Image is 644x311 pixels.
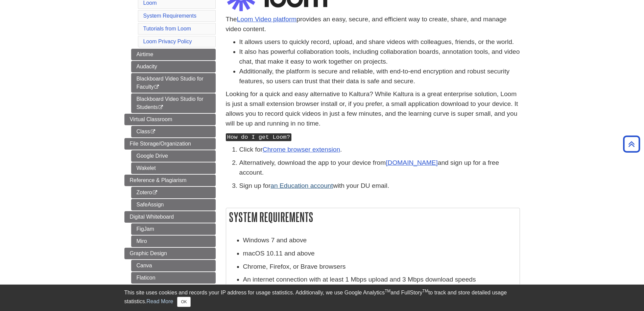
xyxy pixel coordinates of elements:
p: macOS 10.11 and above [243,249,516,259]
a: Canva [131,260,216,271]
a: Blackboard Video Studio for Students [131,93,216,113]
a: Digital Whiteboard [124,211,216,223]
li: It also has powerful collaboration tools, including collaboration boards, annotation tools, and v... [239,47,520,67]
p: An internet connection with at least 1 Mbps upload and 3 Mbps download speeds [243,275,516,285]
a: System Requirements [143,13,196,19]
span: Graphic Design [130,250,167,256]
i: This link opens in a new window [154,85,160,89]
i: This link opens in a new window [150,130,156,134]
span: Virtual Classroom [130,116,172,122]
i: This link opens in a new window [158,105,164,110]
p: Chrome, Firefox, or Brave browsers [243,262,516,272]
sup: TM [385,289,390,293]
a: Loom Video platform [237,16,297,23]
p: Click for . [239,145,520,155]
a: SafeAssign [131,199,216,210]
div: This site uses cookies and records your IP address for usage statistics. Additionally, we use Goo... [124,289,520,307]
a: Chrome browser extension [263,146,340,153]
a: Airtime [131,49,216,60]
a: Zotero [131,187,216,198]
a: an Education account [270,182,333,189]
a: Loom Privacy Policy [143,39,192,44]
button: Close [177,297,190,307]
a: Back to Top [621,139,642,149]
li: It allows users to quickly record, upload, and share videos with colleagues, friends, or the world. [239,37,520,47]
a: Read More [146,298,173,304]
a: Reference & Plagiarism [124,175,216,186]
kbd: How do I get Loom? [226,133,292,141]
sup: TM [423,289,428,293]
a: Miro [131,236,216,247]
p: The provides an easy, secure, and efficient way to create, share, and manage video content. [226,15,520,34]
p: Sign up for with your DU email. [239,181,520,191]
h2: System Requirements [226,208,520,226]
a: Graphic Design [124,248,216,259]
a: Virtual Classroom [124,114,216,125]
a: Google Drive [131,150,216,162]
span: Digital Whiteboard [130,214,174,220]
p: Alternatively, download the app to your device from and sign up for a free account. [239,158,520,178]
a: Flaticon [131,272,216,284]
a: [DOMAIN_NAME] [386,159,438,166]
li: Additionally, the platform is secure and reliable, with end-to-end encryption and robust security... [239,67,520,86]
a: File Storage/Organization [124,138,216,150]
span: File Storage/Organization [130,141,191,147]
a: Class [131,126,216,137]
a: Tutorials from Loom [143,26,191,31]
a: Wakelet [131,162,216,174]
span: Reference & Plagiarism [130,177,187,183]
a: Blackboard Video Studio for Faculty [131,73,216,93]
i: This link opens in a new window [152,191,158,195]
p: Windows 7 and above [243,236,516,245]
p: Looking for a quick and easy alternative to Kaltura? While Kaltura is a great enterprise solution... [226,89,520,128]
a: Audacity [131,61,216,72]
a: FigJam [131,223,216,235]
